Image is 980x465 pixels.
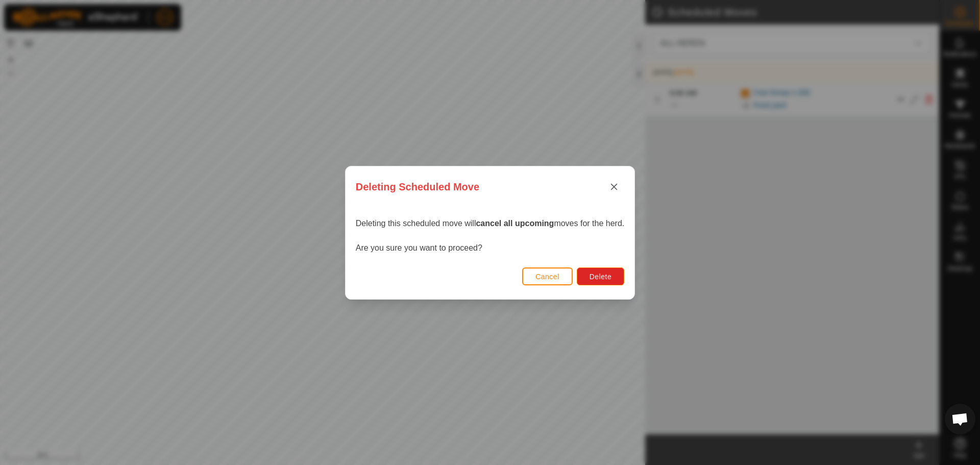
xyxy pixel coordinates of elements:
[356,179,479,194] span: Deleting Scheduled Move
[577,267,624,285] button: Delete
[356,217,624,230] p: Deleting this scheduled move will moves for the herd.
[522,267,573,285] button: Cancel
[590,273,611,281] span: Delete
[945,404,975,434] a: Open chat
[476,219,554,228] strong: cancel all upcoming
[356,242,624,254] p: Are you sure you want to proceed?
[535,273,559,281] span: Cancel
